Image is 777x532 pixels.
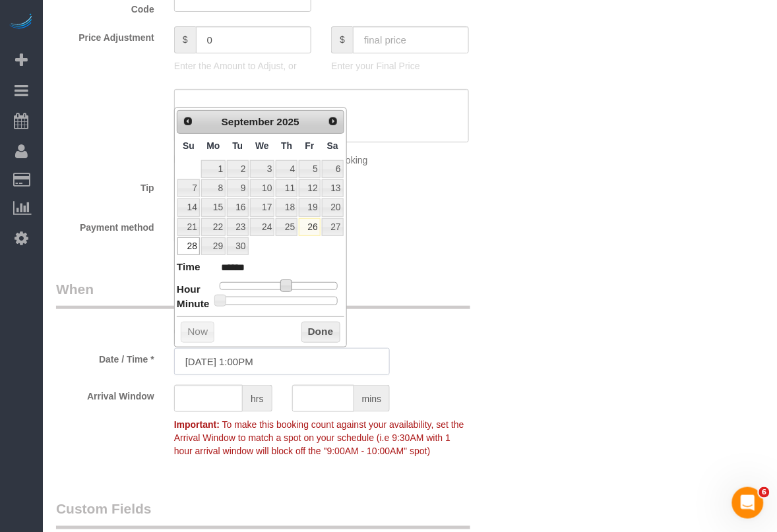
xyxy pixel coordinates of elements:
[277,116,299,127] span: 2025
[201,237,226,255] a: 29
[276,218,297,236] a: 25
[222,116,274,127] span: September
[232,140,243,151] span: Tuesday
[183,140,195,151] span: Sunday
[276,179,297,197] a: 11
[201,160,226,178] a: 1
[46,348,164,366] label: Date / Time *
[322,160,344,178] a: 6
[250,160,275,178] a: 3
[354,385,390,412] span: mins
[177,218,200,236] a: 21
[243,385,272,412] span: hrs
[276,198,297,216] a: 18
[322,179,344,197] a: 13
[250,179,275,197] a: 10
[299,160,320,178] a: 5
[732,487,764,519] iframe: Intercom live chat
[227,198,248,216] a: 16
[353,26,469,53] input: final price
[46,26,164,44] label: Price Adjustment
[281,140,292,151] span: Thursday
[183,116,193,127] span: Prev
[56,500,470,529] legend: Custom Fields
[322,198,344,216] a: 20
[177,198,200,216] a: 14
[8,13,34,32] img: Automaid Logo
[201,218,226,236] a: 22
[276,160,297,178] a: 4
[177,237,200,255] a: 28
[56,280,470,309] legend: When
[174,419,464,456] span: To make this booking count against your availability, set the Arrival Window to match a spot on y...
[177,297,210,313] dt: Minute
[328,116,338,127] span: Next
[331,59,468,73] p: Enter your Final Price
[177,179,200,197] a: 7
[322,218,344,236] a: 27
[174,419,220,430] strong: Important:
[299,179,320,197] a: 12
[299,198,320,216] a: 19
[227,237,248,255] a: 30
[177,282,201,299] dt: Hour
[250,218,275,236] a: 24
[46,177,164,194] label: Tip
[174,26,196,53] span: $
[324,112,342,131] a: Next
[174,59,311,73] p: Enter the Amount to Adjust, or
[46,216,164,234] label: Payment method
[327,140,338,151] span: Saturday
[201,198,226,216] a: 15
[181,322,214,343] button: Now
[177,260,201,276] dt: Time
[179,112,197,131] a: Prev
[227,179,248,197] a: 9
[201,179,226,197] a: 8
[207,140,220,151] span: Monday
[174,348,390,375] input: MM/DD/YYYY HH:MM
[227,160,248,178] a: 2
[250,198,275,216] a: 17
[299,218,320,236] a: 26
[301,322,340,343] button: Done
[255,140,269,151] span: Wednesday
[305,140,315,151] span: Friday
[759,487,770,498] span: 6
[331,26,353,53] span: $
[227,218,248,236] a: 23
[46,385,164,403] label: Arrival Window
